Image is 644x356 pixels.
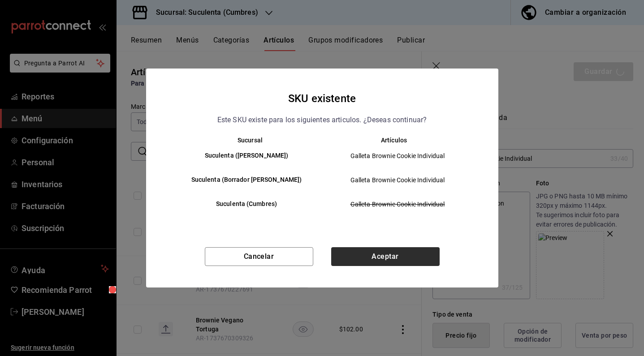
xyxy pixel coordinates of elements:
span: Galleta Brownie Cookie Individual [330,176,466,184]
span: Galleta Brownie Cookie Individual [330,200,466,209]
span: Galleta Brownie Cookie Individual [330,151,466,160]
th: Sucursal [164,137,322,144]
button: Cancelar [205,247,313,266]
h6: Suculenta ([PERSON_NAME]) [178,151,315,161]
th: Artículos [322,137,480,144]
h6: Suculenta (Borrador [PERSON_NAME]) [178,175,315,185]
button: Aceptar [331,247,440,266]
p: Este SKU existe para los siguientes articulos. ¿Deseas continuar? [217,114,427,126]
h4: SKU existente [288,90,356,107]
h6: Suculenta (Cumbres) [178,199,315,209]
